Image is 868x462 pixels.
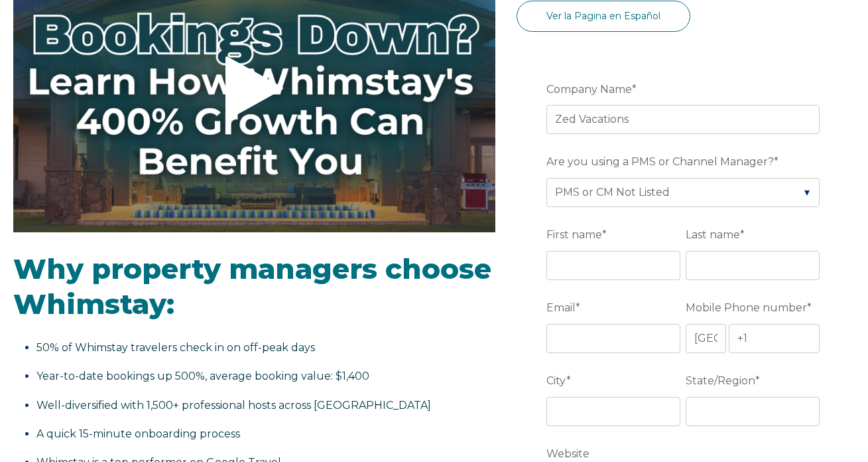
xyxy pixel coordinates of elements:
[36,427,240,440] span: A quick 15-minute onboarding process
[546,151,774,172] span: Are you using a PMS or Channel Manager?
[517,1,690,32] a: Ver la Pagina en Español
[13,252,491,321] span: Why property managers choose Whimstay:
[546,297,576,318] span: Email
[686,297,807,318] span: Mobile Phone number
[546,224,602,245] span: First name
[686,224,740,245] span: Last name
[36,341,315,354] span: 50% of Whimstay travelers check in on off-peak days
[36,370,369,382] span: Year-to-date bookings up 500%, average booking value: $1,400
[546,370,566,391] span: City
[36,399,431,412] span: Well-diversified with 1,500+ professional hosts across [GEOGRAPHIC_DATA]
[546,79,632,100] span: Company Name
[686,370,755,391] span: State/Region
